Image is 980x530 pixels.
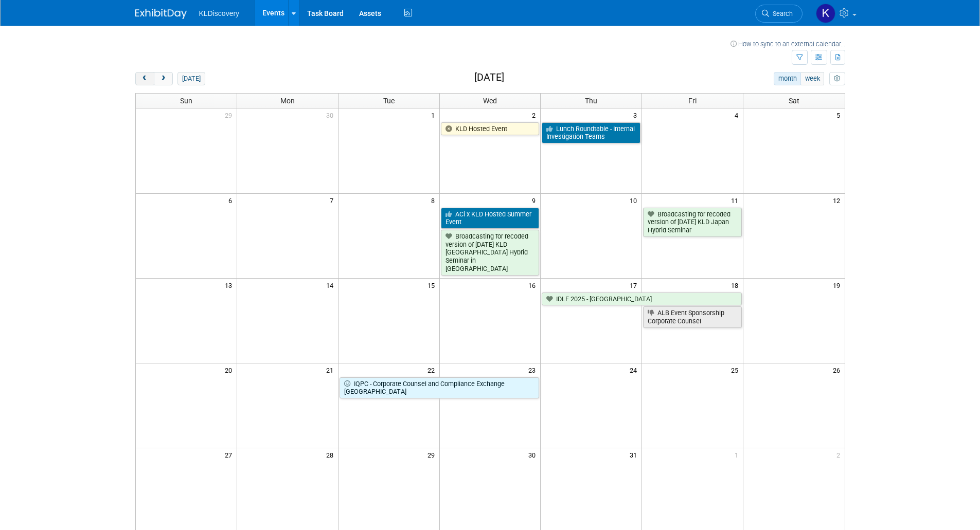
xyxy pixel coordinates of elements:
[832,194,845,207] span: 12
[816,4,835,23] img: Kelly Sackett
[227,194,237,207] span: 6
[527,363,540,376] span: 23
[730,279,743,291] span: 18
[325,448,338,461] span: 28
[835,108,845,121] span: 5
[426,448,439,461] span: 29
[135,9,187,19] img: ExhibitDay
[688,97,697,105] span: Fri
[755,5,803,23] a: Search
[789,97,799,105] span: Sat
[527,279,540,291] span: 16
[224,279,237,291] span: 13
[325,363,338,376] span: 21
[730,363,743,376] span: 25
[180,97,192,105] span: Sun
[483,97,497,105] span: Wed
[531,108,540,121] span: 2
[769,10,793,17] span: Search
[199,9,240,17] span: KLDiscovery
[835,448,845,461] span: 2
[643,306,742,327] a: ALB Event Sponsorship Corporate Counsel
[832,279,845,291] span: 19
[829,72,845,85] button: myCustomButton
[800,72,824,85] button: week
[441,230,540,276] a: Broadcasting for recoded version of [DATE] KLD [GEOGRAPHIC_DATA] Hybrid Seminar in [GEOGRAPHIC_DATA]
[441,122,540,136] a: KLD Hosted Event
[643,208,742,237] a: Broadcasting for recoded version of [DATE] KLD Japan Hybrid Seminar
[474,72,504,83] h2: [DATE]
[426,363,439,376] span: 22
[730,40,845,48] a: How to sync to an external calendar...
[154,72,173,85] button: next
[542,293,742,306] a: IDLF 2025 - [GEOGRAPHIC_DATA]
[340,377,540,398] a: IQPC - Corporate Counsel and Compliance Exchange [GEOGRAPHIC_DATA]
[177,72,205,85] button: [DATE]
[441,208,540,229] a: ACi x KLD Hosted Summer Event
[629,363,642,376] span: 24
[734,448,743,461] span: 1
[325,108,338,121] span: 30
[730,194,743,207] span: 11
[430,108,439,121] span: 1
[224,448,237,461] span: 27
[430,194,439,207] span: 8
[224,363,237,376] span: 20
[629,448,642,461] span: 31
[325,279,338,291] span: 14
[527,448,540,461] span: 30
[329,194,338,207] span: 7
[832,363,845,376] span: 26
[224,108,237,121] span: 29
[734,108,743,121] span: 4
[632,108,642,121] span: 3
[585,97,597,105] span: Thu
[542,122,640,143] a: Lunch Roundtable - Internal Investigation Teams
[774,72,801,85] button: month
[531,194,540,207] span: 9
[280,97,295,105] span: Mon
[135,72,154,85] button: prev
[629,279,642,291] span: 17
[426,279,439,291] span: 15
[383,97,395,105] span: Tue
[834,76,841,82] i: Personalize Calendar
[629,194,642,207] span: 10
